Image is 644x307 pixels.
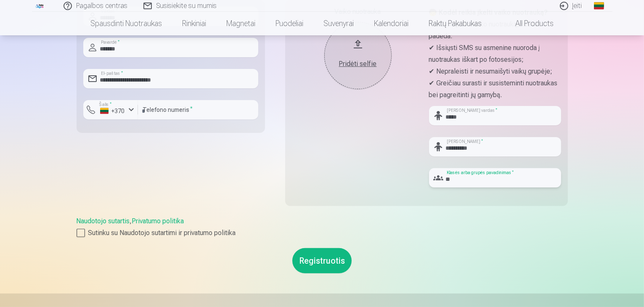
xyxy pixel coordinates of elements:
label: Sutinku su Naudotojo sutartimi ir privatumo politika [77,228,568,238]
a: Kalendoriai [364,12,419,35]
a: Rinkiniai [172,12,216,35]
a: All products [492,12,564,35]
a: Naudotojo sutartis [77,217,130,225]
label: Šalis [97,101,114,108]
a: Magnetai [216,12,265,35]
div: , [77,216,568,238]
p: ✔ Išsiųsti SMS su asmenine nuoroda į nuotraukas iškart po fotosesijos; [429,42,561,66]
a: Suvenyrai [313,12,364,35]
p: ✔ Greičiau surasti ir susisteminti nuotraukas bei pagreitinti jų gamybą. [429,77,561,101]
a: Raktų pakabukas [419,12,492,35]
div: Pridėti selfie [333,59,383,69]
div: +370 [100,107,125,115]
button: Pridėti selfie [324,22,392,89]
a: Puodeliai [265,12,313,35]
button: Šalis*+370 [83,100,138,119]
a: Privatumo politika [132,217,184,225]
a: Spausdinti nuotraukas [80,12,172,35]
p: ✔ Nepraleisti ir nesumaišyti vaikų grupėje; [429,66,561,77]
button: Registruotis [292,248,352,273]
img: /fa2 [35,3,45,8]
